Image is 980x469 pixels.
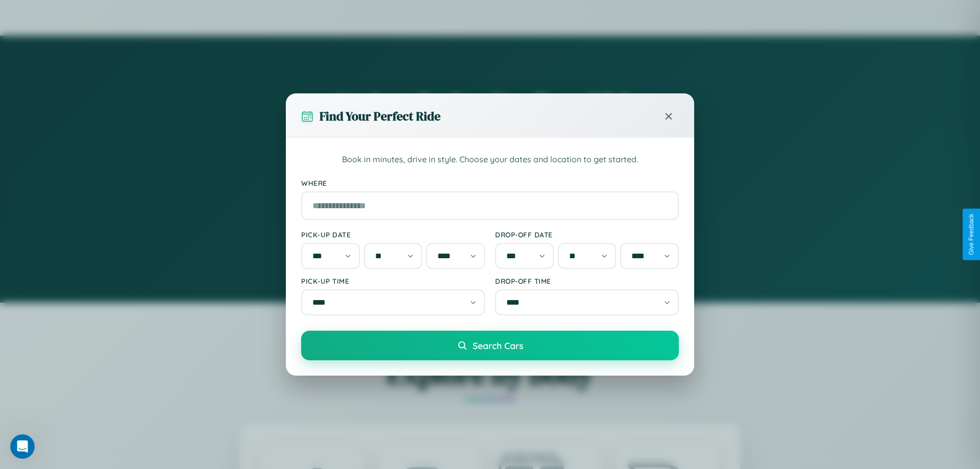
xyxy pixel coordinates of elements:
button: Search Cars [301,331,679,360]
label: Pick-up Date [301,230,485,239]
label: Drop-off Date [495,230,679,239]
label: Where [301,179,679,187]
span: Search Cars [473,340,523,351]
label: Drop-off Time [495,277,679,285]
label: Pick-up Time [301,277,485,285]
p: Book in minutes, drive in style. Choose your dates and location to get started. [301,153,679,166]
h3: Find Your Perfect Ride [320,108,440,125]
